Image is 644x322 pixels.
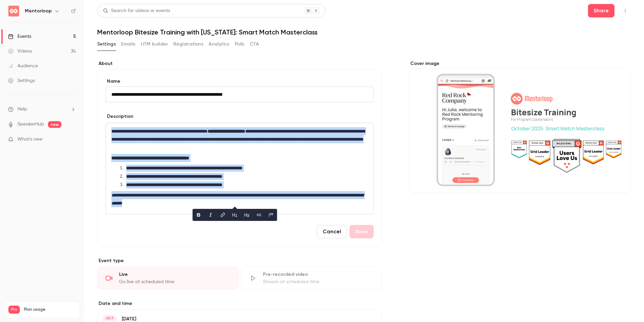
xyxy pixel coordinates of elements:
button: link [217,210,228,220]
div: Settings [8,77,35,84]
div: Pre-recorded video [263,271,374,278]
div: Stream at scheduled time [263,278,374,285]
label: Description [106,113,133,120]
div: Go live at scheduled time [119,278,230,285]
button: Polls [235,39,245,50]
button: blockquote [266,210,276,220]
section: description [106,123,374,214]
button: Settings [97,39,116,50]
img: Mentorloop [8,6,19,16]
div: Videos [8,48,32,55]
label: Cover image [409,60,631,67]
span: Help [17,106,27,113]
h6: Mentorloop [25,8,52,14]
button: Cancel [317,225,347,238]
iframe: Noticeable Trigger [68,137,76,143]
span: Pro [8,306,20,314]
span: Plan usage [24,307,75,312]
button: Registrations [173,39,203,50]
button: CTA [250,39,259,50]
div: LiveGo live at scheduled time [97,267,238,290]
button: bold [193,210,204,220]
button: Share [588,4,614,17]
button: UTM builder [141,39,168,50]
span: What's new [17,136,43,143]
span: new [48,121,61,128]
label: Date and time [97,300,382,307]
a: SpeakerHub [17,121,44,128]
label: Name [106,78,374,85]
p: Event type [97,257,382,264]
div: Pre-recorded videoStream at scheduled time [241,267,382,290]
div: Search for videos or events [103,7,170,14]
div: Live [119,271,230,278]
h1: Mentorloop Bitesize Training with [US_STATE]: Smart Match Masterclass [97,28,631,36]
button: Emails [121,39,135,50]
li: help-dropdown-opener [8,106,76,113]
div: OCT [104,316,116,321]
label: About [97,60,382,67]
div: editor [106,123,373,214]
button: Analytics [209,39,229,50]
div: Audience [8,63,38,69]
div: Events [8,33,31,40]
section: Cover image [409,60,631,193]
button: italic [205,210,216,220]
